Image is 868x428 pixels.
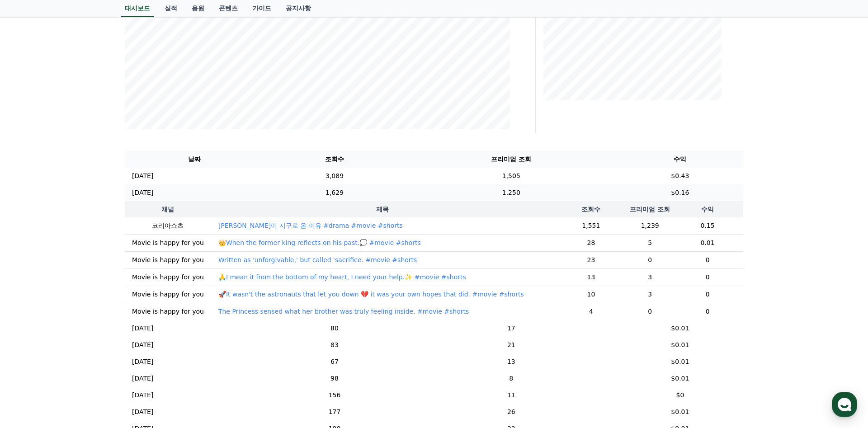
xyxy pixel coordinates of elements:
td: 3 [628,268,672,286]
td: 1,250 [406,184,617,201]
td: 177 [264,404,406,420]
td: 26 [406,404,617,420]
th: 수익 [672,201,743,217]
td: 156 [264,387,406,404]
td: 21 [406,337,617,353]
td: 23 [554,251,628,268]
td: 1,505 [406,168,617,184]
th: 제목 [211,201,554,217]
td: $0.01 [617,370,743,387]
th: 수익 [617,151,743,168]
td: Movie is happy for you [125,286,211,303]
a: 대화 [60,287,117,309]
td: 13 [554,268,628,286]
td: 17 [406,320,617,337]
td: Movie is happy for you [125,303,211,320]
th: 조회수 [554,201,628,217]
span: 대화 [83,301,94,308]
td: 0 [628,251,672,268]
button: 🚀It wasn't the astronauts that let you down 💔 it was your own hopes that did. #movie #shorts [218,290,524,299]
td: $0 [617,387,743,404]
td: 3,089 [264,168,406,184]
td: 83 [264,337,406,353]
td: Movie is happy for you [125,234,211,251]
th: 날짜 [125,151,264,168]
td: 0.15 [672,217,743,235]
td: 코리아쇼츠 [125,217,211,235]
td: 98 [264,370,406,387]
button: 👑When the former king reflects on his past.💭 #movie #shorts [218,238,421,247]
td: 5 [628,234,672,251]
p: [DATE] [132,171,153,181]
p: [DATE] [132,340,153,350]
td: 0 [672,303,743,320]
td: 0 [628,303,672,320]
button: [PERSON_NAME]이 지구로 온 이유 #drama #movie #shorts [218,221,403,230]
th: 프리미엄 조회 [628,201,672,217]
a: 설정 [117,287,174,309]
a: 홈 [3,287,60,309]
td: $0.16 [617,184,743,201]
td: 11 [406,387,617,404]
td: 28 [554,234,628,251]
td: 8 [406,370,617,387]
th: 조회수 [264,151,406,168]
td: 10 [554,286,628,303]
td: $0.01 [617,320,743,337]
button: The Princess sensed what her brother was truly feeling inside. #movie #shorts [218,307,469,316]
th: 프리미엄 조회 [406,151,617,168]
p: [DATE] [132,374,153,383]
td: $0.01 [617,353,743,370]
p: [DATE] [132,324,153,333]
td: $0.01 [617,337,743,353]
p: [DATE] [132,407,153,417]
span: 홈 [28,300,34,307]
button: Written as 'unforgivable,' but called 'sacrifice. #movie #shorts [218,255,417,264]
p: [DATE] [132,390,153,400]
th: 채널 [125,201,211,217]
td: 0 [672,251,743,268]
td: 80 [264,320,406,337]
td: $0.43 [617,168,743,184]
td: 13 [406,353,617,370]
td: 1,239 [628,217,672,235]
td: 4 [554,303,628,320]
td: 1,551 [554,217,628,235]
td: 67 [264,353,406,370]
td: 1,629 [264,184,406,201]
td: Movie is happy for you [125,251,211,268]
button: 🙏I mean it from the bottom of my heart, I need your help.✨ #movie #shorts [218,273,466,282]
p: [DATE] [132,357,153,367]
td: 0 [672,286,743,303]
td: 0.01 [672,234,743,251]
td: 0 [672,268,743,286]
span: 설정 [140,300,151,307]
td: $0.01 [617,404,743,420]
td: Movie is happy for you [125,268,211,286]
p: [DATE] [132,188,153,198]
td: 3 [628,286,672,303]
